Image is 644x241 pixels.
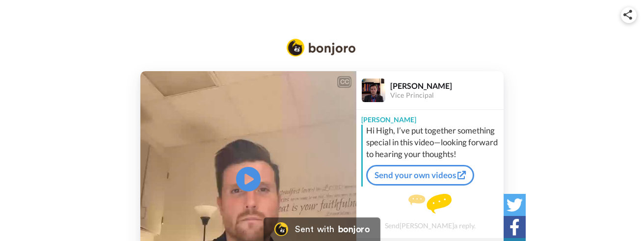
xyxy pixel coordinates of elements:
div: [PERSON_NAME] [356,110,504,125]
div: Vice Principal [390,91,503,100]
img: Bonjoro Logo [274,222,288,236]
div: bonjoro [338,225,370,234]
div: Sent with [295,225,334,234]
div: [PERSON_NAME] [390,81,503,90]
img: ic_share.svg [623,10,632,20]
img: message.svg [408,194,452,214]
div: Hi High, I’ve put together something special in this video—looking forward to hearing your thoughts! [366,125,501,160]
a: Send your own videos [366,165,474,186]
img: Profile Image [362,79,385,102]
div: Send [PERSON_NAME] a reply. [356,190,504,233]
div: CC [338,77,350,87]
a: Bonjoro LogoSent withbonjoro [264,217,380,241]
img: Bonjoro Logo [287,39,355,56]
